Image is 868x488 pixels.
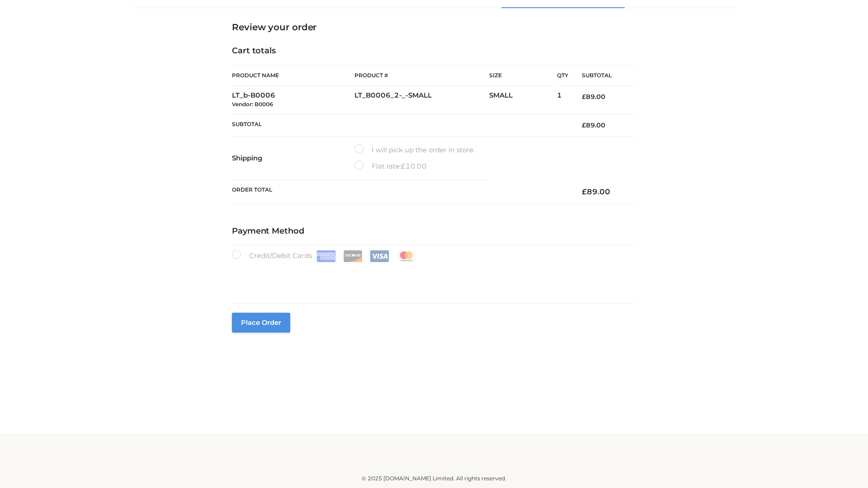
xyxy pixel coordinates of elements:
bdi: 89.00 [582,187,610,196]
h3: Review your order [232,22,636,33]
img: Amex [316,250,336,262]
div: © 2025 [DOMAIN_NAME] Limited. All rights reserved. [134,474,734,483]
button: Place order [232,313,290,333]
h4: Cart totals [232,46,636,56]
td: LT_b-B0006 [232,86,354,114]
th: Product # [354,65,489,86]
bdi: 89.00 [582,121,605,129]
td: LT_B0006_2-_-SMALL [354,86,489,114]
label: Flat rate: [354,160,427,172]
img: Discover [343,250,363,262]
img: Visa [370,250,389,262]
span: £ [582,121,586,129]
th: Qty [557,65,568,86]
td: SMALL [489,86,557,114]
small: Vendor: B0006 [232,101,273,108]
iframe: Secure payment input frame [230,260,634,293]
th: Subtotal [232,114,568,136]
bdi: 89.00 [582,93,605,101]
th: Shipping [232,136,354,180]
label: I will pick up the order in store. [354,144,475,156]
th: Subtotal [568,66,636,86]
td: 1 [557,86,568,114]
img: Mastercard [396,250,416,262]
th: Order Total [232,180,568,204]
h4: Payment Method [232,226,636,236]
th: Size [489,66,552,86]
th: Product Name [232,65,354,86]
span: £ [401,162,406,170]
span: £ [582,93,586,101]
span: £ [582,187,587,196]
label: Credit/Debit Cards [232,250,417,262]
bdi: 10.00 [401,162,427,170]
